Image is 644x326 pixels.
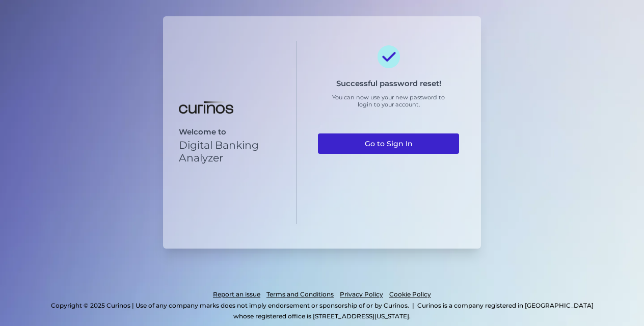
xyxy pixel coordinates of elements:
a: Cookie Policy [389,289,431,300]
a: Report an issue [213,289,260,300]
p: Copyright © 2025 Curinos | Use of any company marks does not imply endorsement or sponsorship of ... [51,302,409,309]
p: You can now use your new password to login to your account. [318,94,459,108]
a: Terms and Conditions [266,289,334,300]
h3: Successful password reset! [336,79,441,89]
p: Digital Banking Analyzer [179,139,287,164]
img: Digital Banking Analyzer [179,101,233,114]
a: Privacy Policy [340,289,383,300]
p: Curinos is a company registered in [GEOGRAPHIC_DATA] whose registered office is [STREET_ADDRESS][... [233,302,594,320]
p: Welcome to [179,127,287,137]
a: Go to Sign In [318,133,459,154]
